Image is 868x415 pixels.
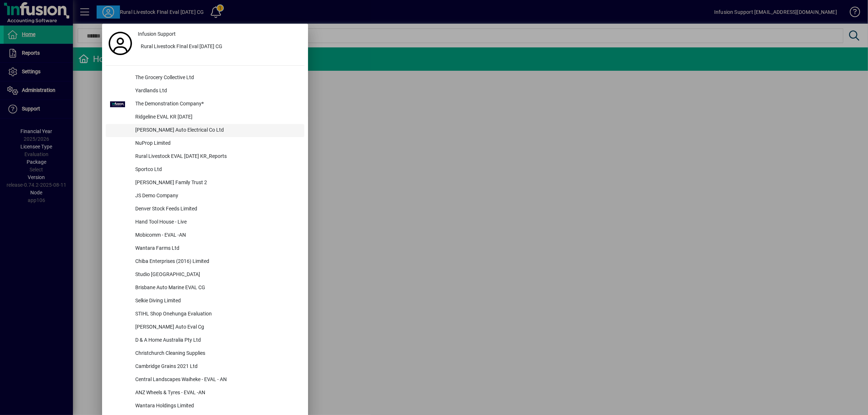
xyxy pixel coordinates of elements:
div: Yardlands Ltd [129,85,304,98]
button: Ridgeline EVAL KR [DATE] [106,111,304,124]
div: Chiba Enterprises (2016) Limited [129,255,304,268]
button: Mobicomm - EVAL -AN [106,229,304,242]
button: Brisbane Auto Marine EVAL CG [106,282,304,295]
button: Rural Livestock EVAL [DATE] KR_Reports [106,150,304,163]
div: The Demonstration Company* [129,98,304,111]
div: [PERSON_NAME] Family Trust 2 [129,177,304,190]
button: [PERSON_NAME] Auto Electrical Co Ltd [106,124,304,137]
button: Central Landscapes Waiheke - EVAL - AN [106,373,304,387]
button: The Grocery Collective Ltd [106,71,304,85]
div: [PERSON_NAME] Auto Eval Cg [129,321,304,334]
div: Denver Stock Feeds Limited [129,203,304,216]
button: Studio [GEOGRAPHIC_DATA] [106,268,304,282]
button: D & A Home Australia Pty Ltd [106,334,304,347]
div: ANZ Wheels & Tyres - EVAL -AN [129,387,304,400]
button: Sportco Ltd [106,163,304,177]
div: NuProp Limited [129,137,304,150]
div: Rural Livestock EVAL [DATE] KR_Reports [129,150,304,163]
div: Ridgeline EVAL KR [DATE] [129,111,304,124]
button: [PERSON_NAME] Family Trust 2 [106,177,304,190]
a: Infusion Support [135,27,304,40]
button: ANZ Wheels & Tyres - EVAL -AN [106,387,304,400]
button: The Demonstration Company* [106,98,304,111]
div: Wantara Farms Ltd [129,242,304,255]
button: JS Demo Company [106,190,304,203]
div: Studio [GEOGRAPHIC_DATA] [129,268,304,282]
div: Brisbane Auto Marine EVAL CG [129,282,304,295]
div: Mobicomm - EVAL -AN [129,229,304,242]
div: D & A Home Australia Pty Ltd [129,334,304,347]
button: Wantara Holdings Limited [106,400,304,413]
button: [PERSON_NAME] Auto Eval Cg [106,321,304,334]
button: Chiba Enterprises (2016) Limited [106,255,304,268]
button: Wantara Farms Ltd [106,242,304,255]
a: Profile [106,37,135,50]
button: Selkie Diving Limited [106,295,304,308]
div: Cambridge Grains 2021 Ltd [129,360,304,373]
div: [PERSON_NAME] Auto Electrical Co Ltd [129,124,304,137]
button: Rural Livestock FInal Eval [DATE] CG [135,40,304,54]
div: Wantara Holdings Limited [129,400,304,413]
button: STIHL Shop Onehunga Evaluation [106,308,304,321]
button: Yardlands Ltd [106,85,304,98]
div: STIHL Shop Onehunga Evaluation [129,308,304,321]
div: Selkie Diving Limited [129,295,304,308]
div: Sportco Ltd [129,163,304,177]
button: NuProp Limited [106,137,304,150]
button: Christchurch Cleaning Supplies [106,347,304,360]
div: Hand Tool House - Live [129,216,304,229]
button: Denver Stock Feeds Limited [106,203,304,216]
div: Central Landscapes Waiheke - EVAL - AN [129,373,304,387]
div: JS Demo Company [129,190,304,203]
div: Christchurch Cleaning Supplies [129,347,304,360]
button: Hand Tool House - Live [106,216,304,229]
div: The Grocery Collective Ltd [129,71,304,85]
button: Cambridge Grains 2021 Ltd [106,360,304,373]
span: Infusion Support [138,30,176,38]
